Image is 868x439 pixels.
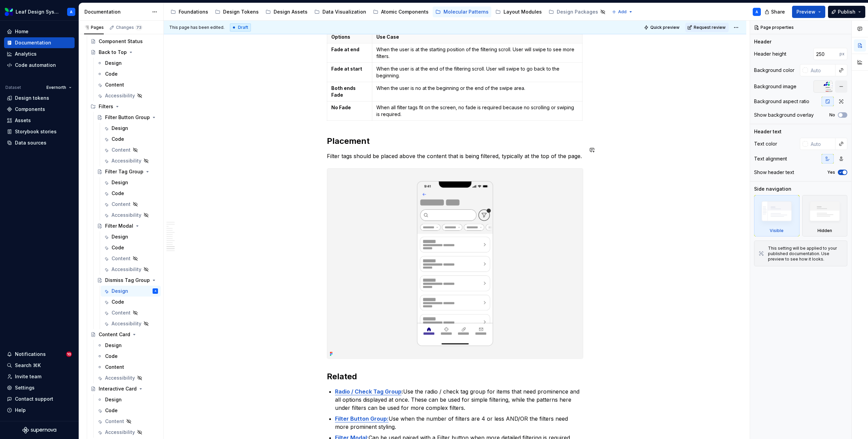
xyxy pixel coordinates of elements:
div: Design [105,396,122,403]
span: Quick preview [650,25,679,30]
p: Filter tags should be placed above the content that is being filtered, typically at the top of th... [327,152,583,160]
a: Accessibility [101,264,161,275]
a: Settings [4,382,75,393]
a: Code [94,405,161,416]
span: 10 [66,351,72,357]
a: Interactive Card [88,383,161,394]
div: Design [112,125,128,132]
div: Side navigation [754,186,791,192]
div: Hidden [817,228,832,233]
a: Supernova Logo [22,427,56,434]
a: Accessibility [94,90,161,101]
input: Auto [808,138,835,150]
div: Accessibility [112,320,141,327]
h2: Related [327,371,583,382]
strong: Both ends Fade [331,85,357,98]
a: Layout Modules [493,6,545,17]
div: Design [105,60,122,66]
a: Design Tokens [212,6,261,17]
div: Filter Button Group [105,114,150,121]
a: Design [94,394,161,405]
strong: Fade at start [331,66,362,72]
div: Show header text [754,169,794,176]
a: Content [101,253,161,264]
button: Search ⌘K [4,360,75,371]
a: Design [94,58,161,69]
button: Help [4,405,75,416]
div: Accessibility [105,375,135,381]
div: Design Packages [557,8,598,15]
a: Data Visualization [312,6,369,17]
a: Home [4,26,75,37]
div: Visible [770,228,784,233]
a: Atomic Components [370,6,431,17]
span: 73 [135,25,142,30]
a: Assets [4,115,75,126]
h2: Placement [327,136,583,147]
p: Use when the number of filters are 4 or less AND/OR the filters need more prominent styling. [335,415,583,431]
div: Molecular Patterns [443,8,489,15]
a: Analytics [4,49,75,59]
div: Content [105,418,124,425]
a: Filter Button Group: [335,415,389,422]
button: Share [761,6,789,18]
button: Add [610,7,635,17]
div: A [755,9,758,15]
div: Component Status [99,38,143,45]
div: Filters [99,103,113,110]
div: Code [105,353,118,360]
div: Show background overlay [754,112,814,118]
img: 6e787e26-f4c0-4230-8924-624fe4a2d214.png [5,8,13,16]
div: Search ⌘K [15,362,41,369]
p: When all filter tags fit on the screen, no fade is required because no scrolling or swiping is re... [376,104,578,118]
div: Leaf Design System [16,8,59,15]
span: Evernorth [46,85,66,90]
p: When the user is no at the beginning or the end of the swipe area. [376,85,578,92]
div: Content Card [99,331,130,338]
a: Code [101,188,161,199]
div: Hidden [802,195,848,236]
div: Text color [754,140,777,147]
label: Yes [827,170,835,175]
div: Accessibility [112,212,141,218]
a: Code [94,69,161,79]
p: Use Case [376,34,578,40]
div: Code [112,190,124,197]
button: Notifications10 [4,349,75,360]
div: Design [112,233,128,240]
span: Share [771,8,785,15]
div: Filters [88,101,161,112]
a: Content [94,362,161,373]
a: Content Card [88,329,161,340]
div: Content [105,81,124,88]
a: Back to Top [88,47,161,58]
button: Quick preview [642,23,683,32]
a: Dismiss Tag Group [94,275,161,286]
div: Content [105,364,124,370]
span: This page has been edited. [169,25,224,30]
a: Code [101,242,161,253]
img: aed6e5c8-2693-4aea-b5df-a9b541b0f74b.png [327,169,583,359]
a: Filter Button Group [94,112,161,123]
div: Visible [754,195,800,236]
div: Accessibility [105,92,135,99]
div: Foundations [179,8,208,15]
div: Atomic Components [381,8,429,15]
a: Design [101,123,161,134]
button: Leaf Design SystemA [1,4,77,19]
p: Use the radio / check tag group for items that need prominence and all options displayed at once.... [335,387,583,412]
div: Data sources [15,139,46,146]
a: Components [4,104,75,115]
a: Radio / Check Tag Group [335,388,401,395]
p: px [840,51,845,57]
strong: Fade at end [331,46,359,52]
a: Accessibility [101,210,161,221]
div: Layout Modules [504,8,542,15]
div: Design [112,179,128,186]
a: Code automation [4,60,75,71]
a: Content [101,199,161,210]
div: Code [105,71,118,77]
a: Molecular Patterns [433,6,491,17]
div: Header height [754,51,786,57]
